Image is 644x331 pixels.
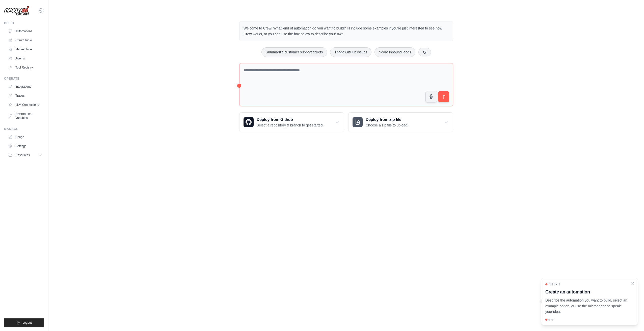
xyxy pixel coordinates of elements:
[4,21,44,25] div: Build
[6,63,44,72] a: Tool Registry
[549,282,560,286] span: Step 1
[257,117,324,123] h3: Deploy from Github
[6,151,44,159] button: Resources
[6,54,44,62] a: Agents
[6,110,44,122] a: Environment Variables
[6,142,44,150] a: Settings
[6,83,44,91] a: Integrations
[330,47,371,57] button: Triage GitHub issues
[244,25,449,37] p: Welcome to Crew! What kind of automation do you want to build? I'll include some examples if you'...
[6,45,44,53] a: Marketplace
[4,77,44,81] div: Operate
[261,47,327,57] button: Summarize customer support tickets
[6,92,44,100] a: Traces
[366,117,408,123] h3: Deploy from zip file
[6,101,44,109] a: LLM Connections
[257,123,324,128] p: Select a repository & branch to get started.
[545,288,628,295] h3: Create an automation
[6,27,44,35] a: Automations
[22,321,32,325] span: Logout
[6,133,44,141] a: Usage
[366,123,408,128] p: Choose a zip file to upload.
[6,36,44,44] a: Crew Studio
[374,47,415,57] button: Score inbound leads
[15,153,30,157] span: Resources
[4,6,29,15] img: Logo
[4,318,44,327] button: Logout
[631,281,635,285] button: Close walkthrough
[545,297,628,315] p: Describe the automation you want to build, select an example option, or use the microphone to spe...
[4,127,44,131] div: Manage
